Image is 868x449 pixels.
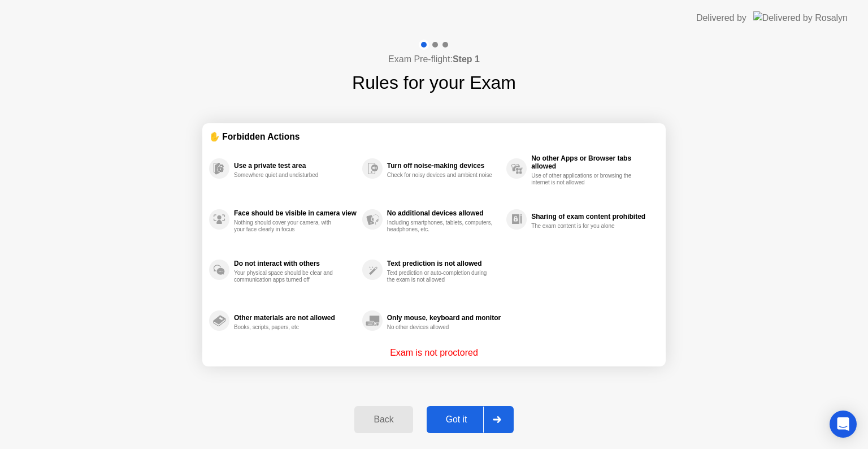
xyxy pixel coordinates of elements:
div: Open Intercom Messenger [830,411,857,438]
p: Exam is not proctored [390,346,478,360]
div: Do not interact with others [234,260,357,267]
div: Use a private test area [234,162,357,170]
div: Text prediction is not allowed [387,260,501,267]
div: Your physical space should be clear and communication apps turned off [234,270,341,283]
h1: Rules for your Exam [352,69,516,96]
div: Got it [430,415,483,425]
button: Got it [427,406,514,433]
button: Back [354,406,413,433]
div: Back [358,415,409,425]
div: Including smartphones, tablets, computers, headphones, etc. [387,219,494,233]
div: Text prediction or auto-completion during the exam is not allowed [387,270,494,283]
div: Only mouse, keyboard and monitor [387,314,501,322]
div: Check for noisy devices and ambient noise [387,172,494,179]
div: Books, scripts, papers, etc [234,324,341,331]
div: Turn off noise-making devices [387,162,501,170]
div: No additional devices allowed [387,209,501,217]
div: No other devices allowed [387,324,494,331]
div: Nothing should cover your camera, with your face clearly in focus [234,219,341,233]
img: Delivered by Rosalyn [753,11,848,24]
div: Delivered by [696,11,747,25]
div: ✋ Forbidden Actions [209,130,659,143]
div: Somewhere quiet and undisturbed [234,172,341,179]
div: The exam content is for you alone [531,223,638,230]
div: No other Apps or Browser tabs allowed [531,154,653,170]
div: Face should be visible in camera view [234,209,357,217]
div: Other materials are not allowed [234,314,357,322]
div: Sharing of exam content prohibited [531,213,653,221]
h4: Exam Pre-flight: [388,53,480,66]
b: Step 1 [453,54,480,64]
div: Use of other applications or browsing the internet is not allowed [531,172,638,186]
